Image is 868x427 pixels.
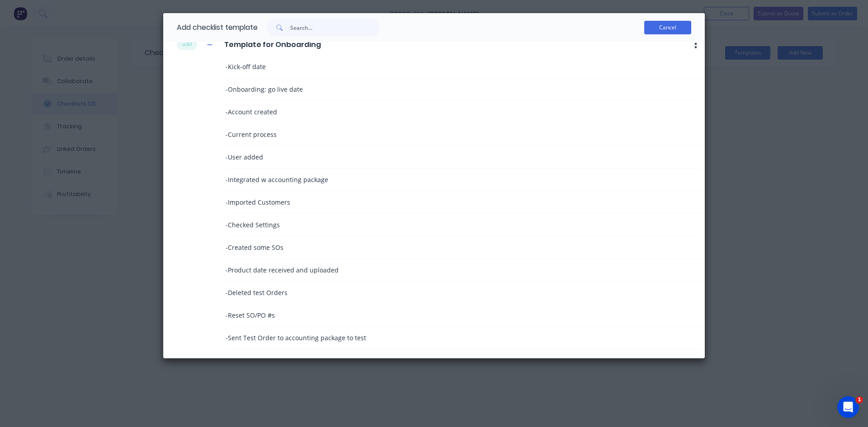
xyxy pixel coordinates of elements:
[226,243,283,252] span: - Created some SOs
[226,175,328,184] span: - Integrated w accounting package
[290,19,380,37] input: Search...
[644,21,691,34] button: Cancel
[226,220,280,230] span: - Checked Settings
[226,62,266,71] span: - Kick-off date
[224,39,321,50] span: Template for Onboarding
[226,130,277,139] span: - Current process
[226,310,275,320] span: - Reset SO/PO #s
[226,265,339,275] span: - Product date received and uploaded
[177,13,258,42] div: Add checklist template
[226,84,303,94] span: - Onboarding: go live date
[226,152,263,162] span: - User added
[856,396,863,404] span: 1
[226,288,288,297] span: - Deleted test Orders
[177,38,197,50] button: add
[226,197,290,207] span: - Imported Customers
[837,396,859,418] iframe: Intercom live chat
[226,333,366,343] span: - Sent Test Order to accounting package to test
[226,107,277,117] span: - Account created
